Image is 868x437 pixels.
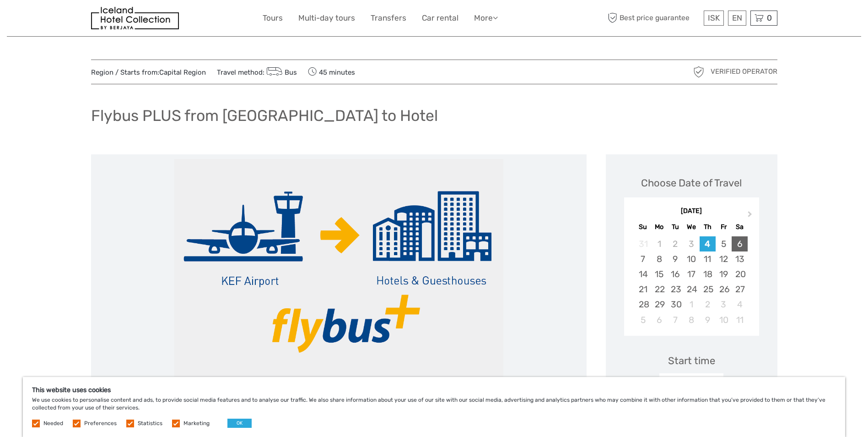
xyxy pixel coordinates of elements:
[732,221,748,233] div: Sa
[635,297,651,312] div: Choose Sunday, September 28th, 2025
[716,312,732,328] div: Choose Friday, October 10th, 2025
[728,11,746,26] div: EN
[105,14,116,25] button: Open LiveChat chat widget
[700,297,716,312] div: Choose Thursday, October 2nd, 2025
[651,282,667,297] div: Choose Monday, September 22nd, 2025
[716,236,732,251] div: Choose Friday, September 5th, 2025
[651,221,667,233] div: Mo
[138,420,162,427] label: Statistics
[732,267,748,282] div: Choose Saturday, September 20th, 2025
[667,282,683,297] div: Choose Tuesday, September 23rd, 2025
[635,251,651,267] div: Choose Sunday, September 7th, 2025
[732,251,748,267] div: Choose Saturday, September 13th, 2025
[744,209,758,224] button: Next Month
[732,236,748,251] div: Choose Saturday, September 6th, 2025
[635,312,651,328] div: Choose Sunday, October 5th, 2025
[667,267,683,282] div: Choose Tuesday, September 16th, 2025
[298,11,355,25] a: Multi-day tours
[700,221,716,233] div: Th
[635,221,651,233] div: Su
[700,236,716,251] div: Choose Thursday, September 4th, 2025
[667,312,683,328] div: Choose Tuesday, October 7th, 2025
[732,312,748,328] div: Choose Saturday, October 11th, 2025
[732,282,748,297] div: Choose Saturday, September 27th, 2025
[43,420,63,427] label: Needed
[371,11,406,25] a: Transfers
[91,106,438,125] h1: Flybus PLUS from [GEOGRAPHIC_DATA] to Hotel
[667,236,683,251] div: Not available Tuesday, September 2nd, 2025
[627,236,756,328] div: month 2025-09
[23,377,845,437] div: We use cookies to personalise content and ads, to provide social media features and to analyse ou...
[651,236,667,251] div: Not available Monday, September 1st, 2025
[700,251,716,267] div: Choose Thursday, September 11th, 2025
[766,13,773,22] span: 0
[308,66,355,78] span: 45 minutes
[683,267,699,282] div: Choose Wednesday, September 17th, 2025
[84,420,117,427] label: Preferences
[635,282,651,297] div: Choose Sunday, September 21st, 2025
[683,312,699,328] div: Choose Wednesday, October 8th, 2025
[651,297,667,312] div: Choose Monday, September 29th, 2025
[174,159,503,379] img: a771a4b2aca44685afd228bf32f054e4_main_slider.png
[700,267,716,282] div: Choose Thursday, September 18th, 2025
[683,251,699,267] div: Choose Wednesday, September 10th, 2025
[91,68,206,77] span: Region / Starts from:
[32,386,836,394] h5: This website uses cookies
[667,297,683,312] div: Choose Tuesday, September 30th, 2025
[641,176,742,190] div: Choose Date of Travel
[667,251,683,267] div: Choose Tuesday, September 9th, 2025
[422,11,458,25] a: Car rental
[651,267,667,282] div: Choose Monday, September 15th, 2025
[711,67,777,76] span: Verified Operator
[700,312,716,328] div: Choose Thursday, October 9th, 2025
[159,68,206,76] a: Capital Region
[635,236,651,251] div: Not available Sunday, August 31st, 2025
[91,7,179,29] img: 481-8f989b07-3259-4bb0-90ed-3da368179bdc_logo_small.jpg
[683,221,699,233] div: We
[183,420,210,427] label: Marketing
[263,11,283,25] a: Tours
[659,373,723,394] div: Open ticket
[624,207,759,216] div: [DATE]
[683,282,699,297] div: Choose Wednesday, September 24th, 2025
[716,267,732,282] div: Choose Friday, September 19th, 2025
[716,221,732,233] div: Fr
[708,13,720,22] span: ISK
[651,251,667,267] div: Choose Monday, September 8th, 2025
[227,419,252,428] button: OK
[700,282,716,297] div: Choose Thursday, September 25th, 2025
[13,16,103,23] p: We're away right now. Please check back later!
[264,68,297,76] a: Bus
[651,312,667,328] div: Choose Monday, October 6th, 2025
[716,251,732,267] div: Choose Friday, September 12th, 2025
[716,282,732,297] div: Choose Friday, September 26th, 2025
[606,11,701,26] span: Best price guarantee
[732,297,748,312] div: Choose Saturday, October 4th, 2025
[691,65,706,79] img: verified_operator_grey_128.png
[683,236,699,251] div: Not available Wednesday, September 3rd, 2025
[635,267,651,282] div: Choose Sunday, September 14th, 2025
[668,354,715,368] div: Start time
[667,221,683,233] div: Tu
[217,66,297,78] span: Travel method:
[683,297,699,312] div: Choose Wednesday, October 1st, 2025
[474,11,498,25] a: More
[716,297,732,312] div: Choose Friday, October 3rd, 2025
